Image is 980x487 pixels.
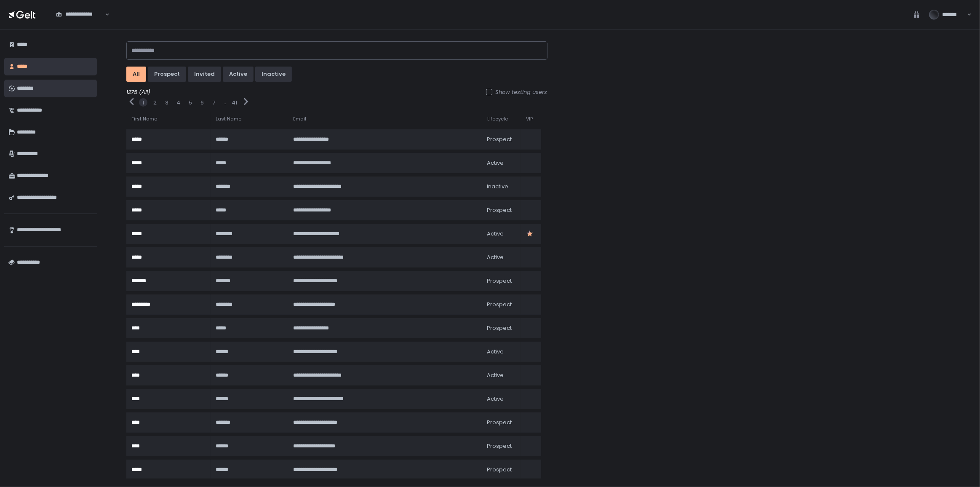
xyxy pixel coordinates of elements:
span: Lifecycle [487,116,508,122]
div: Search for option [51,6,109,23]
span: Email [293,116,306,122]
span: inactive [487,183,509,190]
button: 5 [189,99,192,107]
button: 6 [200,99,204,107]
span: active [487,254,504,261]
div: 1275 (All) [126,88,547,96]
div: invited [194,70,215,78]
span: prospect [487,206,512,214]
span: prospect [487,277,512,285]
button: All [126,67,146,82]
div: prospect [154,70,180,78]
span: active [487,372,504,379]
span: prospect [487,324,512,332]
span: prospect [487,301,512,308]
button: active [223,67,254,82]
button: prospect [148,67,186,82]
button: 4 [177,99,181,107]
button: 2 [153,99,157,107]
button: 1 [142,99,144,107]
span: prospect [487,466,512,474]
span: Last Name [216,116,241,122]
button: invited [188,67,221,82]
div: ... [222,99,226,106]
button: 3 [165,99,168,107]
div: active [229,70,247,78]
span: VIP [526,116,533,122]
div: All [133,70,140,78]
button: 41 [232,99,238,107]
span: prospect [487,136,512,143]
input: Search for option [56,18,104,27]
span: active [487,348,504,356]
button: inactive [255,67,292,82]
span: active [487,159,504,167]
span: prospect [487,442,512,450]
span: active [487,230,504,238]
span: prospect [487,419,512,426]
div: inactive [262,70,286,78]
span: active [487,395,504,403]
button: 7 [213,99,216,107]
span: First Name [131,116,157,122]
